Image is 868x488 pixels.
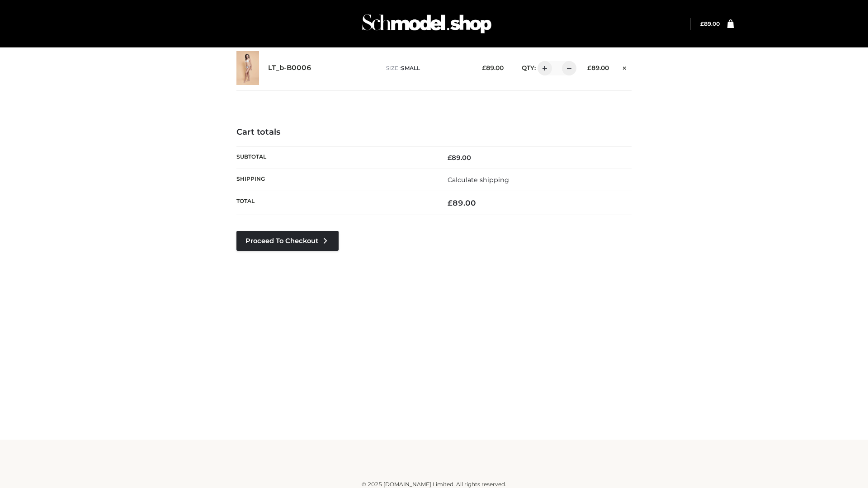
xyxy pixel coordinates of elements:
bdi: 89.00 [587,64,609,71]
img: LT_b-B0006 - SMALL [236,51,259,85]
span: £ [448,198,453,207]
th: Subtotal [236,146,434,169]
img: Schmodel Admin 964 [359,6,495,42]
th: Total [236,191,434,215]
bdi: 89.00 [448,198,476,207]
span: £ [482,64,486,71]
span: £ [700,20,704,27]
span: £ [448,154,452,162]
th: Shipping [236,169,434,191]
span: £ [587,64,591,71]
a: Remove this item [618,61,632,73]
bdi: 89.00 [482,64,504,71]
a: Proceed to Checkout [236,231,339,251]
div: QTY: [513,61,573,75]
h4: Cart totals [236,127,632,137]
span: SMALL [401,65,420,71]
a: Calculate shipping [448,176,509,184]
bdi: 89.00 [700,20,720,27]
p: size : [386,64,468,72]
a: LT_b-B0006 [268,64,311,72]
bdi: 89.00 [448,154,471,162]
a: £89.00 [700,20,720,27]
